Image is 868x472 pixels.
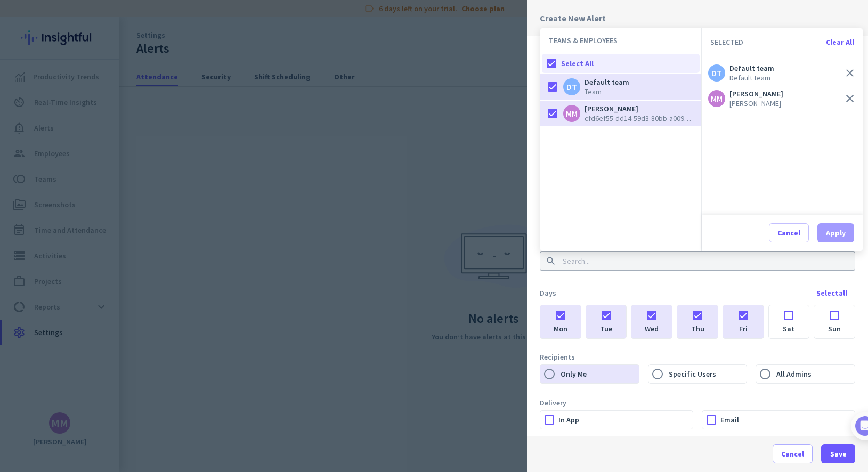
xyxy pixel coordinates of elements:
[38,29,55,46] img: Profile image for Tamara
[830,449,847,459] span: Save
[723,320,764,338] label: Fri
[585,104,693,113] span: [PERSON_NAME]
[769,223,809,242] button: Cancel
[540,12,606,25] p: Create New Alert
[15,359,37,367] span: Home
[160,332,213,375] button: Tasks
[540,288,556,298] label: Days
[187,4,206,23] div: Close
[808,283,855,303] button: Selectall
[41,103,181,113] div: Add employees
[41,313,181,323] div: Onboarding completed!
[41,169,185,214] div: Take a look at your current tracking settings and the instructions for editing them according to ...
[59,32,175,43] div: [PERSON_NAME] from Insightful
[631,320,672,338] label: Wed
[126,58,202,69] p: About 7 minutes left
[711,69,722,77] div: DT
[558,411,693,429] label: In App
[125,359,142,367] span: Help
[62,359,99,367] span: Messages
[53,332,107,375] button: Messages
[777,229,800,237] div: Cancel
[677,320,718,338] label: Thu
[585,113,693,123] span: cfd6ef55-dd14-59d3-80bb-a009d278c07b/[PERSON_NAME]
[20,309,193,326] div: 4Onboarding completed!
[720,411,855,429] label: Email
[41,222,130,243] button: Take a quick tour
[729,63,774,73] span: Default team
[20,99,193,116] div: Add employees
[710,38,743,46] span: Selected
[818,32,862,52] button: Clear all
[20,268,193,286] div: 3Start collecting data
[585,77,629,87] span: Default team
[11,58,53,69] p: 1 of 4 done
[821,444,855,463] button: Save
[561,58,594,69] span: Select All
[729,89,783,99] span: [PERSON_NAME]
[41,143,181,165] div: Initial tracking settings and how to edit them
[175,359,198,367] span: Tasks
[814,320,855,338] label: Sun
[773,444,813,463] button: Cancel
[566,83,577,91] div: DT
[667,365,747,383] label: Specific Users
[774,365,855,383] label: All Admins
[585,87,629,96] span: Team
[781,449,804,459] span: Cancel
[729,73,774,83] span: Default team
[41,272,181,283] div: Start collecting data
[540,352,575,362] label: Recipients
[546,256,556,266] i: search
[729,99,783,108] span: [PERSON_NAME]
[843,92,856,105] i: close
[91,5,125,23] h1: Tasks
[817,223,854,242] button: Apply
[586,320,627,338] label: Tue
[540,397,566,408] label: Delivery
[540,320,581,338] label: Mon
[826,229,846,237] div: Apply
[540,28,701,53] div: Teams & Employees
[558,365,639,383] label: Only Me
[711,94,723,103] div: MM
[843,67,856,79] i: close
[107,332,160,375] button: Help
[566,109,578,118] div: MM
[816,289,847,297] div: Select all
[826,38,854,46] div: Clear all
[561,256,828,266] input: Search...
[20,140,193,165] div: 2Initial tracking settings and how to edit them
[769,320,809,338] label: Sat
